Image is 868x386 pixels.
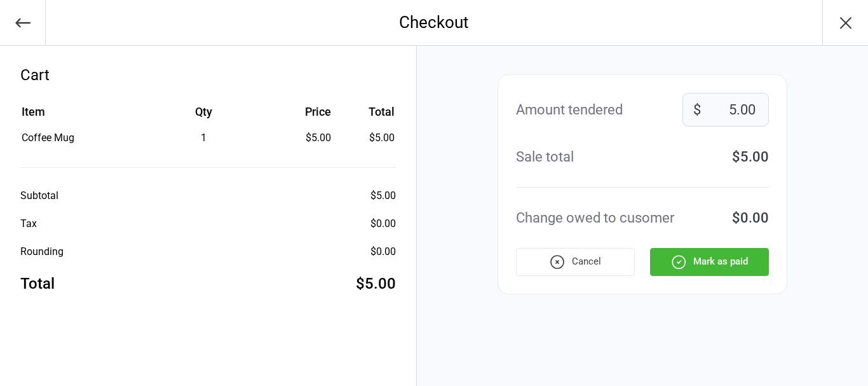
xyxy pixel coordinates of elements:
div: $5.00 [370,188,396,203]
td: $5.00 [336,130,394,146]
th: Item [22,103,139,129]
span: $ [693,99,701,120]
div: $5.00 [732,146,769,167]
th: Qty [140,103,268,129]
div: Rounding [20,244,64,259]
div: Sale total [516,146,574,167]
div: $5.00 [356,272,396,295]
div: Subtotal [20,188,58,203]
button: Mark as paid [650,248,769,276]
button: Cancel [516,248,635,276]
div: $0.00 [370,244,396,259]
div: Total [20,272,55,295]
div: 1 [140,130,268,146]
th: Total [336,103,394,129]
div: $5.00 [269,130,332,146]
span: Coffee Mug [22,132,74,144]
div: Price [269,103,332,120]
div: Amount tendered [516,99,623,120]
div: Tax [20,216,37,231]
div: $0.00 [732,207,769,228]
div: Change owed to cusomer [516,207,674,228]
div: $0.00 [370,216,396,231]
div: Cart [20,64,396,86]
